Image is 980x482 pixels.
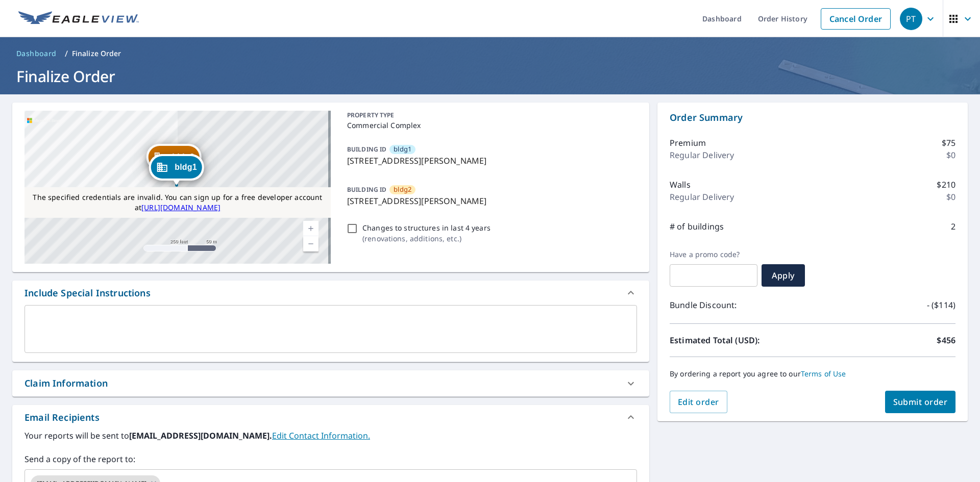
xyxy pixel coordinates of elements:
button: Apply [762,264,805,287]
div: Email Recipients [24,411,100,424]
a: Current Level 17, Zoom In [303,221,318,236]
span: Edit order [678,396,719,408]
div: Dropped pin, building bldg2, Commercial property, 131 Pugsley Ave Bronx, NY 10473 [146,144,202,175]
li: / [65,47,68,60]
span: Apply [770,270,797,281]
a: Cancel Order [821,8,891,30]
p: $456 [937,334,955,346]
label: Have a promo code? [670,250,757,259]
div: PT [900,8,922,30]
h1: Finalize Order [12,66,968,87]
p: Regular Delivery [670,191,734,203]
p: Estimated Total (USD): [670,334,813,346]
b: [EMAIL_ADDRESS][DOMAIN_NAME]. [129,430,272,441]
p: $0 [946,149,955,161]
button: Edit order [670,391,727,413]
img: EV Logo [18,11,139,27]
p: [STREET_ADDRESS][PERSON_NAME] [347,195,633,207]
nav: breadcrumb [12,45,968,62]
p: $210 [937,179,955,191]
p: Premium [670,137,706,149]
p: PROPERTY TYPE [347,111,633,120]
span: Dashboard [16,48,57,59]
p: Bundle Discount: [670,299,813,311]
div: Claim Information [24,376,108,390]
label: Send a copy of the report to: [24,453,637,465]
span: bldg1 [394,144,411,154]
p: BUILDING ID [347,145,386,154]
div: Include Special Instructions [12,281,649,305]
p: Commercial Complex [347,120,633,131]
a: Dashboard [12,45,61,62]
p: By ordering a report you agree to our [670,369,955,378]
div: Email Recipients [12,405,649,429]
p: [STREET_ADDRESS][PERSON_NAME] [347,155,633,167]
a: Terms of Use [801,369,846,378]
a: [URL][DOMAIN_NAME] [141,202,220,212]
p: # of buildings [670,220,724,233]
p: Finalize Order [72,48,121,59]
div: Claim Information [12,370,649,396]
p: ( renovations, additions, etc. ) [362,233,491,244]
a: EditContactInfo [272,430,370,441]
p: 2 [951,220,955,233]
span: bldg2 [394,185,411,194]
button: Submit order [885,391,956,413]
a: Current Level 17, Zoom Out [303,236,318,251]
p: Changes to structures in last 4 years [362,222,491,233]
p: - ($114) [927,299,955,311]
div: The specified credentials are invalid. You can sign up for a free developer account at http://www... [24,187,331,218]
span: Submit order [893,396,948,408]
div: Include Special Instructions [24,286,151,300]
p: Regular Delivery [670,149,734,161]
p: $75 [942,137,955,149]
span: bldg2 [172,153,194,161]
label: Your reports will be sent to [24,429,637,442]
span: bldg1 [175,163,197,171]
p: Order Summary [670,111,955,124]
p: $0 [946,191,955,203]
p: Walls [670,179,691,191]
div: The specified credentials are invalid. You can sign up for a free developer account at [24,187,331,218]
p: BUILDING ID [347,185,386,194]
div: Dropped pin, building bldg1, Commercial property, 125 Pugsley Ave Bronx, NY 10473 [149,154,204,186]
